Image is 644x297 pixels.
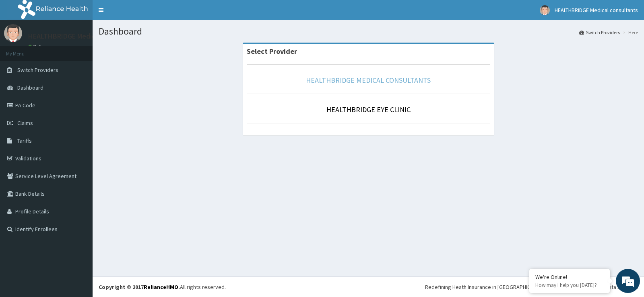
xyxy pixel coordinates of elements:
[326,105,411,114] a: HEALTHBRIDGE EYE CLINIC
[4,24,22,42] img: User Image
[535,273,604,281] div: We're Online!
[535,282,604,289] p: How may I help you today?
[247,47,297,56] strong: Select Provider
[621,29,638,36] li: Here
[99,283,180,291] strong: Copyright © 2017 .
[93,277,644,297] footer: All rights reserved.
[425,283,638,291] div: Redefining Heath Insurance in [GEOGRAPHIC_DATA] using Telemedicine and Data Science!
[306,76,431,85] a: HEALTHBRIDGE MEDICAL CONSULTANTS
[555,6,638,14] span: HEALTHBRIDGE Medical consultants
[28,33,140,40] p: HEALTHBRIDGE Medical consultants
[540,5,550,15] img: User Image
[579,29,620,36] a: Switch Providers
[17,66,58,74] span: Switch Providers
[144,283,178,291] a: RelianceHMO
[28,44,47,49] a: Online
[99,26,638,37] h1: Dashboard
[17,137,32,144] span: Tariffs
[17,84,43,91] span: Dashboard
[17,119,33,127] span: Claims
